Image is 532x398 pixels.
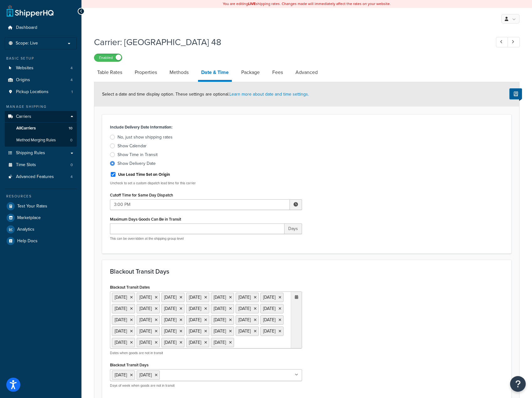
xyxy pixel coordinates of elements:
label: Blackout Transit Days [110,363,149,367]
a: Test Your Rates [5,201,77,212]
li: Pickup Locations [5,86,77,98]
span: Days [284,223,302,234]
div: Manage Shipping [5,104,77,109]
li: Help Docs [5,235,77,247]
span: Shipping Rules [16,150,45,156]
li: [DATE] [137,338,160,347]
span: [DATE] [115,372,127,378]
a: Date & Time [198,65,232,82]
li: [DATE] [260,315,284,325]
h1: Carrier: [GEOGRAPHIC_DATA] 48 [94,36,484,48]
a: Learn more about date and time settings. [229,91,309,97]
a: Next Record [508,37,520,47]
li: [DATE] [112,315,135,325]
a: Method Merging Rules0 [5,134,77,146]
li: [DATE] [137,327,160,336]
h3: Blackout Transit Days [110,268,503,275]
a: Marketplace [5,212,77,223]
a: Fees [269,65,286,80]
span: Dashboard [16,25,37,30]
label: Maximum Days Goods Can Be in Transit [110,217,181,222]
li: [DATE] [211,315,234,325]
span: 10 [69,126,72,131]
label: Include Delivery Date Information: [110,123,172,132]
li: [DATE] [186,338,209,347]
li: Advanced Features [5,171,77,183]
li: [DATE] [211,338,234,347]
span: Carriers [16,114,31,119]
li: [DATE] [211,304,234,313]
li: [DATE] [112,327,135,336]
li: [DATE] [161,293,185,302]
li: [DATE] [186,315,209,325]
span: Marketplace [17,215,41,221]
a: AllCarriers10 [5,123,77,134]
span: Pickup Locations [16,89,49,95]
a: Time Slots0 [5,159,77,171]
div: Basic Setup [5,56,77,61]
li: [DATE] [137,304,160,313]
button: Open Resource Center [510,376,526,392]
div: Show Delivery Date [117,160,156,167]
span: Scope: Live [16,41,38,46]
li: [DATE] [112,304,135,313]
li: [DATE] [161,315,185,325]
a: Properties [132,65,160,80]
li: Origins [5,74,77,86]
li: [DATE] [137,293,160,302]
span: Select a date and time display option. These settings are optional. [102,91,309,97]
li: Time Slots [5,159,77,171]
a: Analytics [5,224,77,235]
li: [DATE] [260,293,284,302]
li: Carriers [5,111,77,147]
a: Dashboard [5,22,77,34]
div: Show Time in Transit [117,152,158,158]
span: 0 [70,138,72,143]
span: 4 [70,77,73,83]
p: Dates when goods are not in transit [110,351,302,355]
b: LIVE [248,1,256,7]
span: Help Docs [17,238,38,244]
li: [DATE] [236,315,259,325]
li: [DATE] [236,327,259,336]
li: [DATE] [211,293,234,302]
li: [DATE] [161,327,185,336]
label: Blackout Transit Dates [110,285,150,290]
li: [DATE] [236,293,259,302]
span: 4 [70,65,73,71]
p: Days of week when goods are not in transit [110,383,302,388]
span: 1 [71,89,73,95]
span: [DATE] [139,372,152,378]
a: Shipping Rules [5,147,77,159]
li: [DATE] [186,304,209,313]
a: Previous Record [496,37,508,47]
li: [DATE] [236,304,259,313]
span: All Carriers [16,126,36,131]
a: Pickup Locations1 [5,86,77,98]
button: Show Help Docs [509,88,522,99]
a: Origins4 [5,74,77,86]
div: No, just show shipping rates [117,134,173,140]
li: Method Merging Rules [5,134,77,146]
p: Uncheck to set a custom dispatch lead time for this carrier [110,181,302,186]
li: [DATE] [211,327,234,336]
li: [DATE] [161,338,185,347]
span: Origins [16,77,30,83]
a: Methods [166,65,192,80]
p: This can be overridden at the shipping group level [110,236,302,241]
span: Test Your Rates [17,204,47,209]
span: Advanced Features [16,174,54,180]
a: Package [238,65,263,80]
li: [DATE] [112,293,135,302]
span: Time Slots [16,162,36,168]
span: 4 [70,174,73,180]
span: Analytics [17,227,34,232]
span: Websites [16,65,34,71]
a: Websites4 [5,62,77,74]
li: Websites [5,62,77,74]
li: [DATE] [186,293,209,302]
